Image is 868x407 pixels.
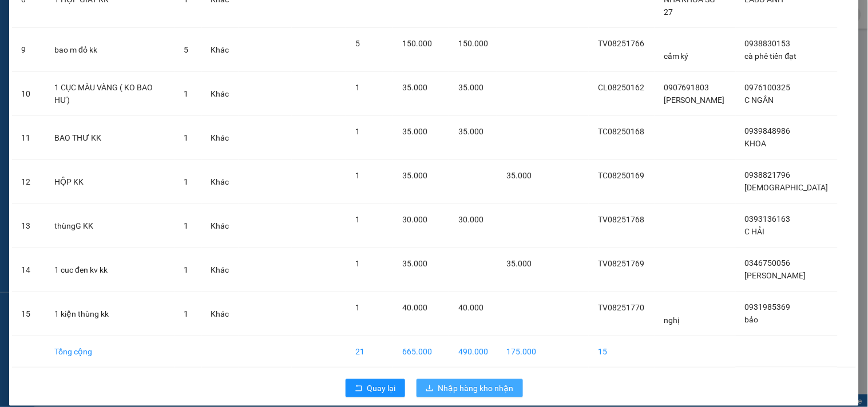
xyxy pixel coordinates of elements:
span: nghị [664,316,679,325]
span: 1 [355,127,360,136]
span: 0346750056 [745,259,791,268]
td: Tổng cộng [45,336,175,368]
td: bao m đỏ kk [45,28,175,72]
span: 0938830153 [745,39,791,48]
span: 150.000 [458,39,488,48]
span: 1 [184,309,188,318]
span: cà phê tiến đạt [745,51,797,61]
td: 1 kiện thùng kk [45,292,175,336]
td: Khác [202,248,239,292]
span: 150.000 [402,39,432,48]
span: 40.000 [402,303,427,312]
span: cẩm ký [664,51,689,61]
span: 0393136163 [745,215,791,224]
td: BAO THƯ KK [45,116,175,160]
span: 1 [184,221,188,230]
td: 13 [12,204,45,248]
td: HỘP KK [45,160,175,204]
span: TV08251770 [598,303,644,312]
span: 35.000 [402,259,427,268]
span: 1 [184,265,188,274]
span: TV08251768 [598,215,644,224]
span: download [426,384,434,393]
span: 30.000 [402,215,427,224]
td: 9 [12,28,45,72]
span: 1 [184,177,188,186]
span: CL08250162 [598,83,644,92]
span: TV08251769 [598,259,644,268]
span: [DEMOGRAPHIC_DATA] [745,183,829,193]
span: 1 [355,303,360,312]
td: 1 CỤC MÀU VÀNG ( KO BAO HƯ) [45,72,175,116]
td: 175.000 [497,336,545,368]
span: 1 [355,171,360,180]
span: 35.000 [402,171,427,180]
span: C HẢI [745,228,765,237]
span: 35.000 [506,259,532,268]
span: 5 [355,39,360,48]
span: TC08250169 [598,171,644,180]
span: bảo [745,316,759,325]
span: Quay lại [367,382,396,394]
span: 0938821796 [745,171,791,180]
span: 5 [184,45,188,54]
button: rollbackQuay lại [346,379,405,397]
span: C NGÂN [745,95,774,105]
span: TC08250168 [598,127,644,136]
td: Khác [202,204,239,248]
span: [PERSON_NAME] [745,272,806,281]
button: downloadNhập hàng kho nhận [417,379,523,397]
td: 11 [12,116,45,160]
td: Khác [202,116,239,160]
td: 21 [346,336,393,368]
span: 35.000 [402,83,427,92]
td: 14 [12,248,45,292]
span: 35.000 [458,127,483,136]
span: 30.000 [458,215,483,224]
td: 15 [12,292,45,336]
td: Khác [202,72,239,116]
td: 10 [12,72,45,116]
span: 0931985369 [745,303,791,312]
span: 1 [184,133,188,142]
span: 0939848986 [745,127,791,136]
span: 1 [355,215,360,224]
td: 1 cuc đen kv kk [45,248,175,292]
td: 665.000 [393,336,449,368]
td: 15 [589,336,655,368]
span: 40.000 [458,303,483,312]
td: thùngG KK [45,204,175,248]
td: Khác [202,292,239,336]
td: 12 [12,160,45,204]
td: 490.000 [449,336,497,368]
span: KHOA [745,139,767,149]
span: [PERSON_NAME] [664,95,725,105]
span: rollback [355,384,363,393]
span: TV08251766 [598,39,644,48]
span: 1 [355,259,360,268]
span: 0907691803 [664,83,710,92]
td: Khác [202,160,239,204]
span: 1 [184,89,188,98]
td: Khác [202,28,239,72]
span: 35.000 [402,127,427,136]
span: Nhập hàng kho nhận [438,382,514,394]
span: 35.000 [506,171,532,180]
span: 0976100325 [745,83,791,92]
span: 35.000 [458,83,483,92]
span: 1 [355,83,360,92]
